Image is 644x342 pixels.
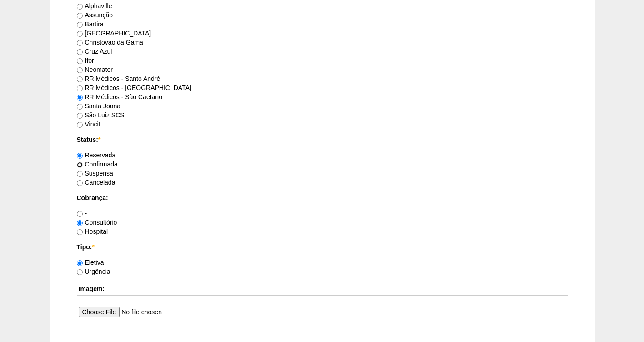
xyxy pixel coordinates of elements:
[77,93,162,101] label: RR Médicos - São Caetano
[77,39,143,46] label: Christovão da Gama
[77,135,568,144] label: Status:
[77,259,104,266] label: Eletiva
[77,40,83,46] input: Christovão da Gama
[77,111,125,119] label: São Luiz SCS
[77,75,160,82] label: RR Médicos - Santo André
[77,193,568,202] label: Cobrança:
[77,179,115,186] label: Cancelada
[77,76,83,82] input: RR Médicos - Santo André
[77,113,83,119] input: São Luiz SCS
[77,85,83,91] input: RR Médicos - [GEOGRAPHIC_DATA]
[77,84,191,91] label: RR Médicos - [GEOGRAPHIC_DATA]
[77,228,108,235] label: Hospital
[77,161,118,168] label: Confirmada
[77,180,83,186] input: Cancelada
[77,171,83,177] input: Suspensa
[77,162,83,168] input: Confirmada
[77,122,83,128] input: Vincit
[77,121,100,128] label: Vincit
[77,242,568,251] label: Tipo:
[77,229,83,235] input: Hospital
[77,20,104,28] label: Bartira
[77,102,121,110] label: Santa Joana
[77,31,83,37] input: [GEOGRAPHIC_DATA]
[77,67,83,73] input: Neomater
[77,282,568,296] th: Imagem:
[77,11,113,19] label: Assunção
[77,219,117,226] label: Consultório
[77,4,83,10] input: Alphaville
[77,66,113,73] label: Neomater
[77,220,83,226] input: Consultório
[77,151,116,159] label: Reservada
[77,30,151,37] label: [GEOGRAPHIC_DATA]
[92,243,94,251] span: Este campo é obrigatório.
[77,58,83,64] input: Ifor
[77,269,83,275] input: Urgência
[77,268,110,275] label: Urgência
[77,211,83,217] input: -
[77,48,112,55] label: Cruz Azul
[77,57,94,64] label: Ifor
[77,22,83,28] input: Bartira
[77,95,83,101] input: RR Médicos - São Caetano
[77,104,83,110] input: Santa Joana
[98,136,100,143] span: Este campo é obrigatório.
[77,153,83,159] input: Reservada
[77,13,83,19] input: Assunção
[77,210,87,217] label: -
[77,49,83,55] input: Cruz Azul
[77,260,83,266] input: Eletiva
[77,170,113,177] label: Suspensa
[77,2,112,10] label: Alphaville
